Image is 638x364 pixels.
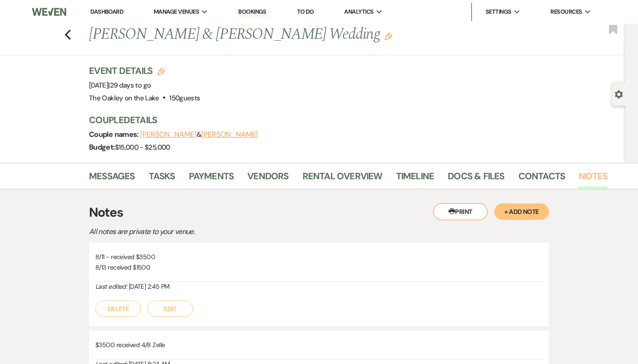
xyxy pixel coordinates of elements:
[95,340,543,350] p: $3500 received 4/8 Zelle
[89,142,115,152] span: Budget:
[89,64,200,77] h3: Event Details
[95,252,543,262] p: 8/11 - received $3500
[147,301,193,317] button: Edit
[486,7,512,16] span: Settings
[89,114,600,126] h3: Couple Details
[433,203,488,220] button: Print
[518,169,565,189] a: Contacts
[110,81,151,90] span: 29 days to go
[95,262,543,272] p: 8/13 received $1500
[108,81,151,90] span: |
[385,32,392,40] button: Edit
[615,89,623,98] button: Open lead details
[344,7,373,16] span: Analytics
[297,8,314,16] a: To Do
[579,169,607,189] a: Notes
[95,282,543,291] div: [DATE] 2:45 PM
[89,203,549,222] h3: Notes
[396,169,434,189] a: Timeline
[140,130,258,139] span: &
[95,282,127,291] i: Last edited:
[89,24,498,46] h1: [PERSON_NAME] & [PERSON_NAME] Wedding
[95,301,141,317] button: Delete
[89,169,135,189] a: Messages
[90,8,123,16] a: Dashboard
[238,8,267,16] a: Bookings
[32,2,66,21] img: Weven Logo
[550,7,582,16] span: Resources
[149,169,175,189] a: Tasks
[189,169,234,189] a: Payments
[89,130,140,139] span: Couple names:
[247,169,288,189] a: Vendors
[169,94,200,103] span: 150 guests
[494,203,549,220] button: + Add Note
[303,169,382,189] a: Rental Overview
[115,143,170,152] span: $15,000 - $25,000
[89,94,159,103] span: The Oakley on the Lake
[140,131,197,138] button: [PERSON_NAME]
[89,81,151,90] span: [DATE]
[154,7,199,16] span: Manage Venues
[201,131,258,138] button: [PERSON_NAME]
[89,226,408,238] p: All notes are private to your venue.
[448,169,504,189] a: Docs & Files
